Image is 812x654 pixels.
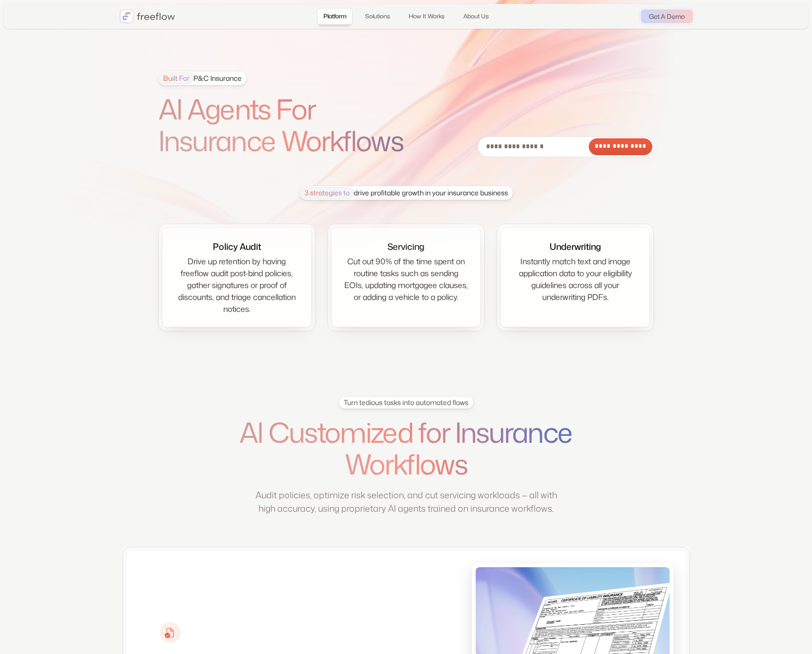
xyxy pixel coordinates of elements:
[359,8,396,25] a: Solutions
[158,93,431,157] h1: AI Agents For Insurance Workflows
[217,416,596,480] h1: AI Customized for Insurance Workflows
[213,240,261,253] div: Policy Audit
[301,187,354,199] span: 3 strategies to
[550,240,601,253] div: Underwriting
[250,488,562,515] p: Audit policies, optimize risk selection, and cut servicing workloads — all with high accuracy, us...
[387,240,424,253] div: Servicing
[402,8,451,25] a: How It Works
[120,9,175,23] a: home
[159,72,193,84] span: Built For
[513,255,637,303] div: Instantly match text and image application data to your eligibility guidelines across all your un...
[317,8,353,25] a: Platform
[478,136,654,157] form: Email Form
[301,187,508,199] div: drive profitable growth in your insurance business
[641,9,693,23] a: Get A Demo
[175,255,299,315] div: Drive up retention by having freeflow audit post-bind policies, gather signatures or proof of dis...
[159,72,242,84] div: P&C Insurance
[457,8,495,25] a: About Us
[344,255,468,303] div: Cut out 90% of the time spent on routine tasks such as sending EOIs, updating mortgagee clauses, ...
[344,398,468,408] div: Turn tedious tasks into automated flows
